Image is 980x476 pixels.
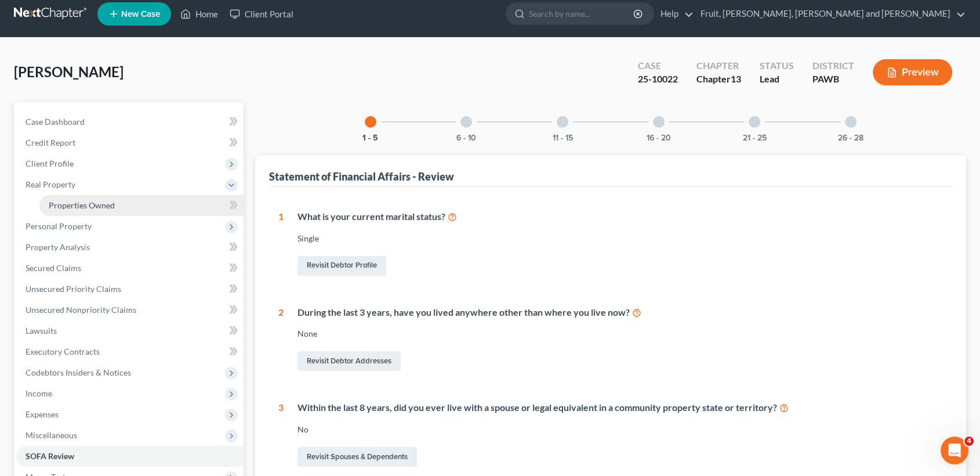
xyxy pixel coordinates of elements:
span: Executory Contracts [26,347,100,356]
div: Within the last 8 years, did you ever live with a spouse or legal equivalent in a community prope... [297,401,943,414]
a: Lawsuits [16,320,244,341]
a: Home [175,3,224,24]
span: Property Analysis [26,242,90,252]
a: Credit Report [16,132,244,153]
div: What is your current marital status? [297,210,943,223]
a: Revisit Debtor Addresses [297,351,401,371]
a: Properties Owned [39,195,244,216]
div: None [297,328,943,340]
div: Status [760,59,794,73]
a: Secured Claims [16,258,244,279]
a: Fruit, [PERSON_NAME], [PERSON_NAME] and [PERSON_NAME] [695,3,966,24]
span: Codebtors Insiders & Notices [26,367,131,377]
span: 4 [964,437,974,446]
div: District [812,59,854,73]
span: [PERSON_NAME] [14,63,124,80]
div: During the last 3 years, have you lived anywhere other than where you live now? [297,306,943,319]
span: 13 [731,73,741,84]
a: Case Dashboard [16,111,244,132]
div: Chapter [696,59,741,73]
a: Executory Contracts [16,341,244,362]
a: SOFA Review [16,446,244,467]
button: Preview [873,59,952,85]
div: Single [297,233,943,244]
button: 26 - 28 [838,134,863,142]
span: Credit Report [26,138,75,147]
span: SOFA Review [26,451,74,461]
span: Expenses [26,409,59,419]
span: Secured Claims [26,263,81,273]
button: 16 - 20 [647,134,671,142]
div: Lead [760,73,794,86]
button: 1 - 5 [362,134,378,142]
a: Unsecured Priority Claims [16,279,244,300]
div: Chapter [696,73,741,86]
a: Property Analysis [16,237,244,258]
div: Statement of Financial Affairs - Review [269,170,454,183]
span: Real Property [26,179,75,189]
span: Properties Owned [49,200,115,210]
input: Search by name... [529,3,635,24]
span: Lawsuits [26,326,57,336]
span: Miscellaneous [26,430,77,440]
div: PAWB [812,73,854,86]
a: Revisit Debtor Profile [297,256,386,276]
div: 3 [278,401,284,469]
div: No [297,424,943,435]
div: 1 [278,210,284,278]
button: 11 - 15 [552,134,572,142]
button: 6 - 10 [456,134,476,142]
iframe: Intercom live chat [941,437,968,464]
button: 21 - 25 [743,134,767,142]
a: Help [655,3,694,24]
a: Unsecured Nonpriority Claims [16,300,244,320]
span: Case Dashboard [26,117,85,127]
span: Unsecured Priority Claims [26,284,121,294]
div: 2 [278,306,284,374]
div: Case [638,59,678,73]
span: Personal Property [26,221,92,231]
a: Client Portal [224,3,299,24]
a: Revisit Spouses & Dependents [297,447,417,467]
span: Client Profile [26,158,74,168]
span: New Case [121,10,160,19]
span: Unsecured Nonpriority Claims [26,305,136,315]
span: Income [26,388,52,398]
div: 25-10022 [638,73,678,86]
